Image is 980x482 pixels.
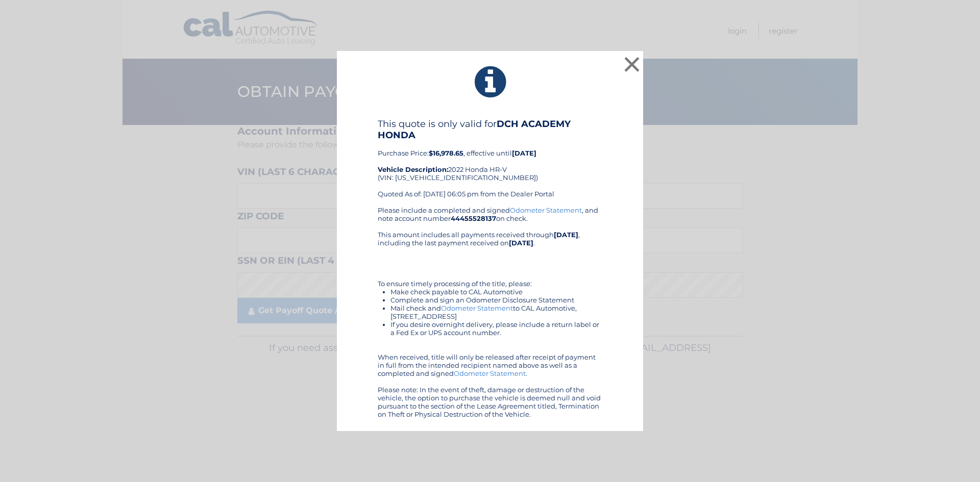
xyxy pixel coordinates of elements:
b: DCH ACADEMY HONDA [378,118,571,141]
li: Mail check and to CAL Automotive, [STREET_ADDRESS] [390,304,602,320]
li: Make check payable to CAL Automotive [390,288,602,296]
a: Odometer Statement [454,369,526,377]
b: $16,978.65 [429,149,463,157]
b: [DATE] [509,239,533,247]
li: If you desire overnight delivery, please include a return label or a Fed Ex or UPS account number. [390,320,602,337]
button: × [622,54,642,74]
li: Complete and sign an Odometer Disclosure Statement [390,296,602,304]
div: Please include a completed and signed , and note account number on check. This amount includes al... [378,206,602,418]
h4: This quote is only valid for [378,118,602,141]
b: [DATE] [554,231,578,239]
div: Purchase Price: , effective until 2022 Honda HR-V (VIN: [US_VEHICLE_IDENTIFICATION_NUMBER]) Quote... [378,118,602,206]
b: 44455528137 [451,214,496,222]
a: Odometer Statement [510,206,582,214]
b: [DATE] [512,149,536,157]
a: Odometer Statement [441,304,513,312]
strong: Vehicle Description: [378,165,448,173]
